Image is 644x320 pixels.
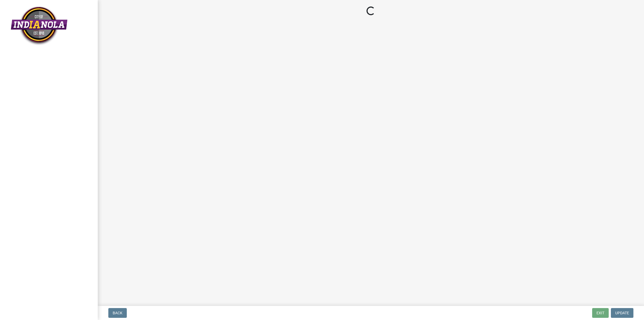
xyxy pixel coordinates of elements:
[113,311,122,315] span: Back
[108,308,127,318] button: Back
[11,6,67,46] img: City of Indianola, Iowa
[615,311,629,315] span: Update
[611,308,633,318] button: Update
[592,308,609,318] button: Exit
